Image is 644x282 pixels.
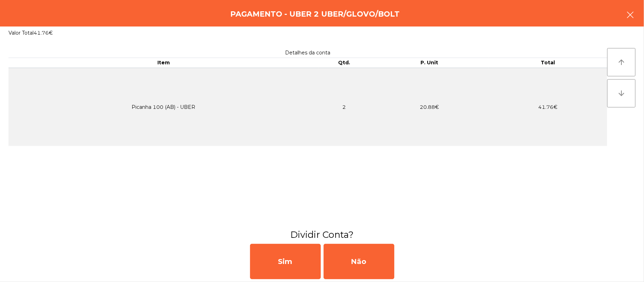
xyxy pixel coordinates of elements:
[319,58,370,68] th: Qtd.
[489,58,607,68] th: Total
[370,68,489,146] td: 20.88€
[34,30,53,36] span: 41.76€
[617,89,626,98] i: arrow_downward
[319,68,370,146] td: 2
[285,49,331,56] span: Detalhes da conta
[324,244,394,279] div: Não
[607,48,636,76] button: arrow_upward
[5,228,639,241] h3: Dividir Conta?
[250,244,321,279] div: Sim
[617,58,626,66] i: arrow_upward
[607,79,636,107] button: arrow_downward
[8,58,319,68] th: Item
[230,9,400,19] h4: Pagamento - UBER 2 UBER/GLOVO/BOLT
[370,58,489,68] th: P. Unit
[489,68,607,146] td: 41.76€
[8,30,34,36] span: Valor Total
[8,68,319,146] td: Picanha 100 (AB) - UBER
